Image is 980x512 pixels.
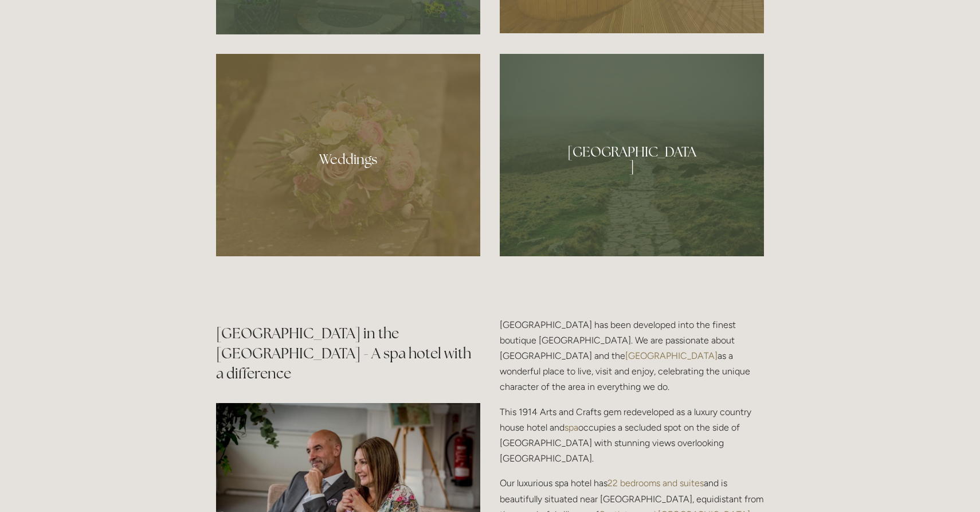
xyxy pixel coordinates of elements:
p: This 1914 Arts and Crafts gem redeveloped as a luxury country house hotel and occupies a secluded... [500,404,764,467]
a: Peak District path, Losehill hotel [500,54,764,256]
a: [GEOGRAPHIC_DATA] [625,350,718,361]
a: spa [565,422,578,433]
h2: [GEOGRAPHIC_DATA] in the [GEOGRAPHIC_DATA] - A spa hotel with a difference [216,323,480,384]
a: 22 bedrooms and suites [607,478,704,488]
a: Bouquet of flowers at Losehill Hotel [216,54,480,256]
p: [GEOGRAPHIC_DATA] has been developed into the finest boutique [GEOGRAPHIC_DATA]. We are passionat... [500,317,764,395]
